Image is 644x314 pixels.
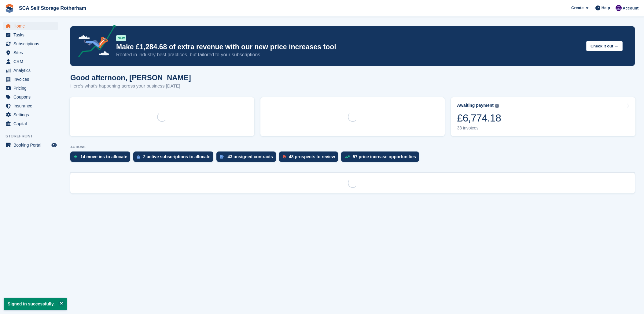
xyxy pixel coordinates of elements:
[13,22,50,30] span: Home
[50,141,58,149] a: Preview store
[279,151,341,165] a: 48 prospects to review
[216,151,279,165] a: 43 unsigned contracts
[283,155,286,159] img: prospect-51fa495bee0391a8d652442698ab0144808aea92771e9ea1ae160a38d050c398.svg
[616,5,622,11] img: Kelly Neesham
[137,155,140,159] img: active_subscription_to_allocate_icon-d502201f5373d7db506a760aba3b589e785aa758c864c3986d89f69b8ff3...
[70,145,635,149] p: ACTIONS
[345,155,350,158] img: price_increase_opportunities-93ffe204e8149a01c8c9dc8f82e8f89637d9d84a8eef4429ea346261dce0b2c0.svg
[227,154,273,159] div: 43 unsigned contracts
[13,75,50,84] span: Invoices
[3,57,58,66] a: menu
[353,154,416,159] div: 57 price increase opportunities
[13,93,50,101] span: Coupons
[13,141,50,149] span: Booking Portal
[623,5,638,11] span: Account
[13,31,50,39] span: Tasks
[116,35,126,41] div: NEW
[3,119,58,128] a: menu
[5,4,14,13] img: stora-icon-8386f47178a22dfd0bd8f6a31ec36ba5ce8667c1dd55bd0f319d3a0aa187defe.svg
[73,25,116,60] img: price-adjustments-announcement-icon-8257ccfd72463d97f412b2fc003d46551f7dbcb40ab6d574587a9cd5c0d94...
[495,104,499,108] img: icon-info-grey-7440780725fd019a000dd9b08b2336e03edf1995a4989e88bcd33f0948082b44.svg
[3,110,58,119] a: menu
[3,22,58,30] a: menu
[17,3,89,13] a: SCA Self Storage Rotherham
[74,155,77,159] img: move_ins_to_allocate_icon-fdf77a2bb77ea45bf5b3d319d69a93e2d87916cf1d5bf7949dd705db3b84f3ca.svg
[341,151,422,165] a: 57 price increase opportunities
[3,102,58,110] a: menu
[457,103,494,108] div: Awaiting payment
[3,31,58,39] a: menu
[13,119,50,128] span: Capital
[70,83,191,90] p: Here's what's happening across your business [DATE]
[116,43,581,51] p: Make £1,284.68 of extra revenue with our new price increases tool
[13,39,50,48] span: Subscriptions
[13,57,50,66] span: CRM
[220,155,224,159] img: contract_signature_icon-13c848040528278c33f63329250d36e43548de30e8caae1d1a13099fd9432cc5.svg
[586,41,623,51] button: Check it out →
[13,84,50,92] span: Pricing
[70,73,191,82] h1: Good afternoon, [PERSON_NAME]
[571,5,583,11] span: Create
[289,154,335,159] div: 48 prospects to review
[80,154,127,159] div: 14 move ins to allocate
[6,133,61,139] span: Storefront
[13,48,50,57] span: Sites
[3,39,58,48] a: menu
[116,51,581,58] p: Rooted in industry best practices, but tailored to your subscriptions.
[3,93,58,101] a: menu
[133,151,216,165] a: 2 active subscriptions to allocate
[13,110,50,119] span: Settings
[3,141,58,149] a: menu
[457,112,501,124] div: £6,774.18
[3,48,58,57] a: menu
[4,298,67,310] p: Signed in successfully.
[451,97,635,136] a: Awaiting payment £6,774.18 38 invoices
[457,125,501,131] div: 38 invoices
[13,102,50,110] span: Insurance
[3,66,58,75] a: menu
[70,151,133,165] a: 14 move ins to allocate
[13,66,50,75] span: Analytics
[602,5,610,11] span: Help
[3,84,58,92] a: menu
[3,75,58,84] a: menu
[143,154,210,159] div: 2 active subscriptions to allocate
